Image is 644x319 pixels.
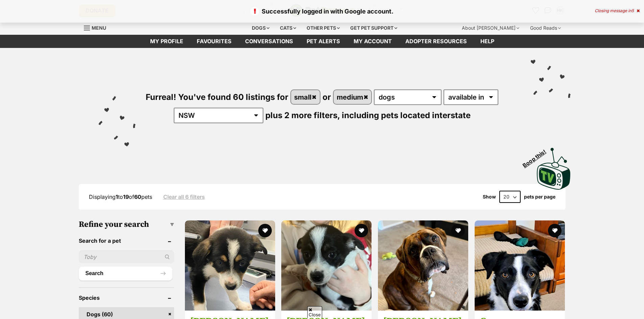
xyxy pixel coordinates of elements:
[323,92,331,102] span: or
[185,220,275,311] img: Mindy - Australian Kelpie x Border Collie x Jack Russell Terrier Dog
[483,194,496,200] span: Show
[345,21,402,35] div: Get pet support
[247,21,274,35] div: Dogs
[79,220,174,229] h3: Refine your search
[79,238,174,244] header: Search for a pet
[116,193,118,200] strong: 1
[342,110,471,120] span: including pets located interstate
[143,35,190,48] a: My profile
[134,193,141,200] strong: 60
[537,148,571,190] img: PetRescue TV logo
[84,21,111,33] a: Menu
[123,193,129,200] strong: 19
[163,194,205,200] a: Clear all 6 filters
[525,21,566,35] div: Good Reads
[146,92,288,102] span: Furreal! You've found 60 listings for
[79,267,172,280] button: Search
[265,110,340,120] span: plus 2 more filters,
[190,35,238,48] a: Favourites
[302,21,344,35] div: Other pets
[291,90,320,104] a: small
[355,224,368,237] button: favourite
[521,144,552,168] span: Boop this!
[334,90,372,104] a: medium
[89,193,152,200] span: Displaying to of pets
[238,35,300,48] a: conversations
[451,224,465,237] button: favourite
[595,8,640,13] div: Closing message in
[258,224,271,237] button: favourite
[474,35,501,48] a: Help
[475,220,565,311] img: Coco - Bearded Collie x Australian Kelpie Dog
[79,250,174,263] input: Toby
[300,35,347,48] a: Pet alerts
[457,21,524,35] div: About [PERSON_NAME]
[275,21,301,35] div: Cats
[92,25,106,31] span: Menu
[548,224,562,237] button: favourite
[537,142,571,191] a: Boop this!
[378,220,468,311] img: Odie - Boxer Dog
[307,306,322,318] span: Close
[399,35,474,48] a: Adopter resources
[524,194,555,200] label: pets per page
[79,295,174,301] header: Species
[347,35,399,48] a: My account
[631,8,634,13] span: 5
[281,220,372,311] img: Cindi - Australian Kelpie x Border Collie x Jack Russell Terrier Dog
[7,7,637,16] p: Successfully logged in with Google account.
